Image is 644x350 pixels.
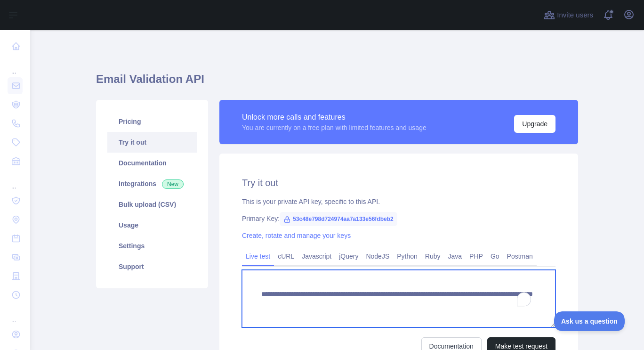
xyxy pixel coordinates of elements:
[242,214,555,223] div: Primary Key:
[242,270,555,327] textarea: To enrich screen reader interactions, please activate Accessibility in Grammarly extension settings
[8,57,23,75] div: ...
[503,249,537,264] a: Postman
[242,123,427,132] div: You are currently on a free plan with limited features and usage
[107,236,197,256] a: Settings
[107,194,197,215] a: Bulk upload (CSV)
[107,173,197,194] a: Integrations New
[242,232,351,239] a: Create, rotate and manage your keys
[280,212,397,226] span: 53c48e798d724974aa7a133e56fdbeb2
[514,115,555,133] button: Upgrade
[242,197,555,206] div: This is your private API key, specific to this API.
[557,10,593,21] span: Invite users
[335,249,362,264] a: jQuery
[274,249,298,264] a: cURL
[421,249,444,264] a: Ruby
[242,112,427,123] div: Unlock more calls and features
[107,256,197,277] a: Support
[96,72,578,94] h1: Email Validation API
[242,176,555,189] h2: Try it out
[107,215,197,236] a: Usage
[107,111,197,132] a: Pricing
[107,132,197,153] a: Try it out
[362,249,393,264] a: NodeJS
[298,249,335,264] a: Javascript
[8,305,23,324] div: ...
[242,249,274,264] a: Live test
[107,153,197,173] a: Documentation
[162,179,184,189] span: New
[487,249,503,264] a: Go
[542,8,595,23] button: Invite users
[393,249,421,264] a: Python
[444,249,466,264] a: Java
[466,249,487,264] a: PHP
[8,171,23,190] div: ...
[554,311,625,331] iframe: Toggle Customer Support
